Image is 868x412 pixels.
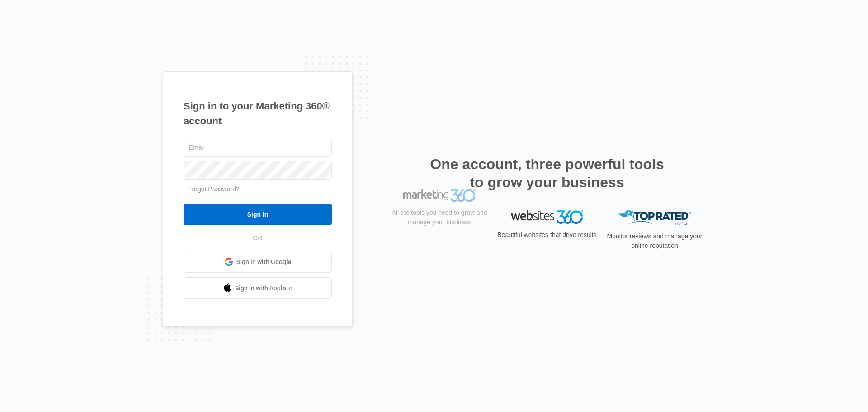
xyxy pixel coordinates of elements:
[247,233,269,243] span: OR
[604,232,705,251] p: Monitor reviews and manage your online reputation
[236,257,292,267] span: Sign in with Google
[184,277,332,299] a: Sign in with Apple Id
[511,210,583,223] img: Websites 360
[184,251,332,273] a: Sign in with Google
[403,210,476,223] img: Marketing 360
[184,138,332,157] input: Email
[427,155,667,191] h2: One account, three powerful tools to grow your business
[235,284,293,293] span: Sign in with Apple Id
[618,210,691,225] img: Top Rated Local
[188,185,240,193] a: Forgot Password?
[184,204,332,225] input: Sign In
[389,229,490,248] p: All the tools you need to grow and manage your business
[184,99,332,128] h1: Sign in to your Marketing 360® account
[496,230,598,240] p: Beautiful websites that drive results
